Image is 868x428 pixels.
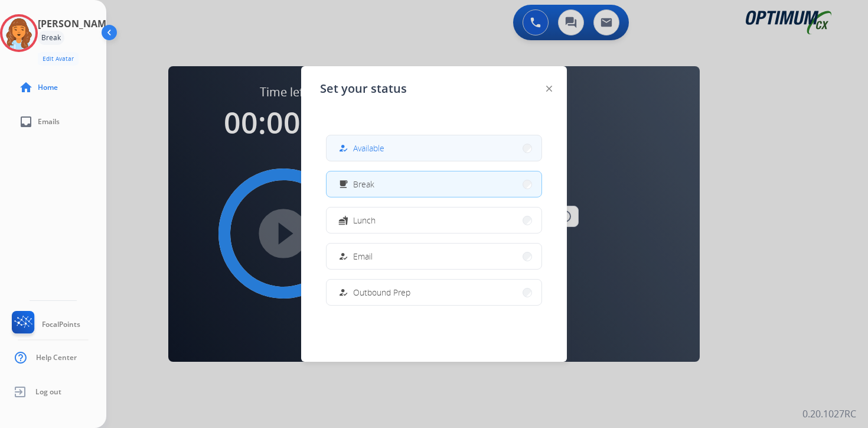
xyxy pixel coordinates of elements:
button: Available [327,135,541,161]
span: FocalPoints [42,320,80,329]
h3: [PERSON_NAME] [38,17,115,31]
button: Email [327,244,541,269]
img: close-button [546,86,552,92]
mat-icon: free_breakfast [338,179,348,189]
span: Break [353,178,374,190]
span: Help Center [36,353,77,362]
span: Email [353,250,373,262]
span: Available [353,142,384,154]
mat-icon: how_to_reg [338,143,348,153]
button: Break [327,171,541,197]
button: Outbound Prep [327,280,541,305]
button: Lunch [327,207,541,233]
span: Log out [35,387,61,397]
mat-icon: how_to_reg [338,287,348,297]
p: 0.20.1027RC [802,407,856,421]
mat-icon: how_to_reg [338,251,348,261]
mat-icon: inbox [19,115,33,129]
img: avatar [2,17,35,50]
span: Set your status [320,80,407,97]
button: Edit Avatar [38,52,79,66]
span: Emails [38,117,60,127]
span: Home [38,83,58,92]
mat-icon: fastfood [338,215,348,225]
span: Outbound Prep [353,286,410,299]
a: FocalPoints [9,311,80,338]
mat-icon: home [19,80,33,95]
div: Break [38,31,64,45]
span: Lunch [353,214,376,226]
